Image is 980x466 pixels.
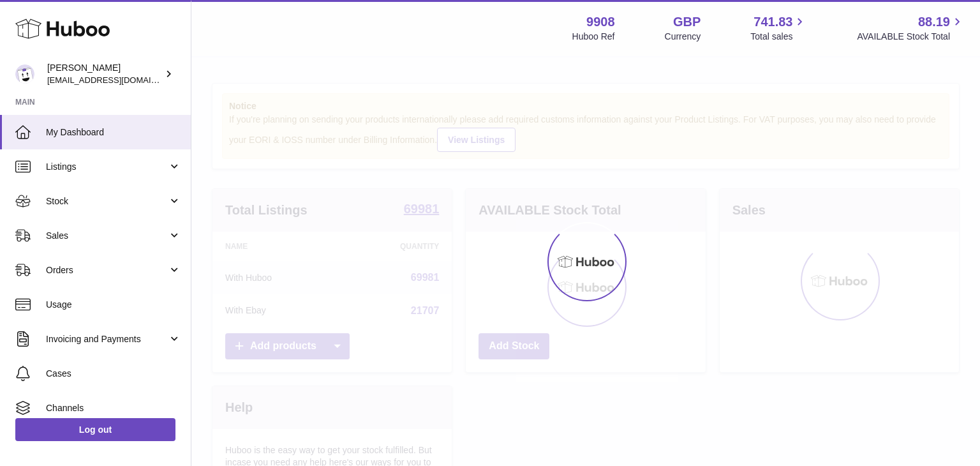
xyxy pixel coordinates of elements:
div: Currency [665,31,701,43]
span: Usage [46,299,181,311]
img: tbcollectables@hotmail.co.uk [15,64,34,84]
span: AVAILABLE Stock Total [857,31,965,43]
span: Channels [46,402,181,414]
a: 88.19 AVAILABLE Stock Total [857,13,965,43]
div: Huboo Ref [572,31,615,43]
span: My Dashboard [46,126,181,139]
strong: 9908 [586,13,615,31]
span: Total sales [750,31,807,43]
span: Invoicing and Payments [46,333,168,345]
span: Orders [46,264,168,276]
span: 88.19 [918,13,950,31]
div: [PERSON_NAME] [47,62,162,86]
span: 741.83 [754,13,792,31]
span: Sales [46,230,168,242]
span: Stock [46,195,168,207]
span: Cases [46,368,181,380]
a: 741.83 Total sales [750,13,807,43]
a: Log out [15,418,175,441]
span: [EMAIL_ADDRESS][DOMAIN_NAME] [47,75,188,85]
span: Listings [46,161,168,173]
strong: GBP [673,13,701,31]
